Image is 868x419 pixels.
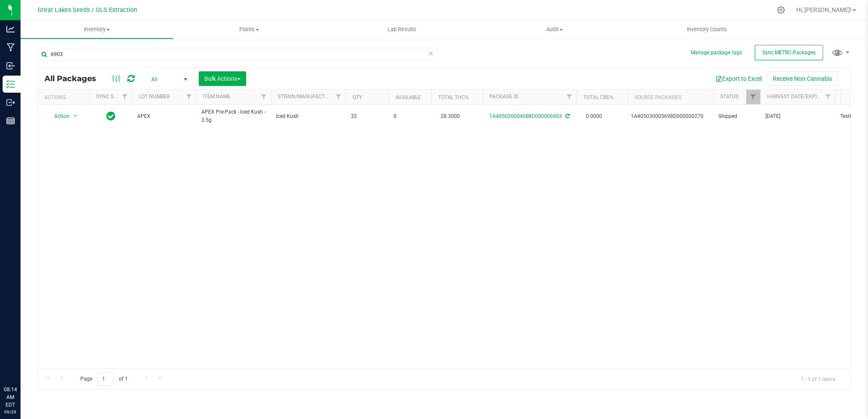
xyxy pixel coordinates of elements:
span: All Packages [44,74,105,83]
div: Manage settings [776,6,786,14]
inline-svg: Outbound [6,98,15,107]
button: Manage package tags [691,49,742,56]
a: Filter [562,90,577,104]
a: Package ID [489,94,518,100]
a: Filter [118,90,132,104]
input: 1 [98,372,113,386]
span: Sync METRC Packages [762,50,815,56]
a: 1A4050300040B8D000006903 [489,113,562,119]
button: Bulk Actions [199,71,246,86]
a: Filter [182,90,196,104]
span: Inventory Counts [675,26,739,33]
span: 32 [351,112,383,120]
span: Shipped [718,112,755,120]
button: Sync METRC Packages [755,45,823,60]
a: Total THC% [438,94,469,100]
span: Audit [479,26,630,33]
span: 0.0000 [582,110,606,123]
a: Lot Number [139,94,170,100]
button: Export to Excel [710,71,767,86]
a: Filter [257,90,271,104]
span: Bulk Actions [204,75,241,82]
span: 28.3000 [436,110,464,123]
inline-svg: Analytics [6,25,15,33]
span: 1 - 1 of 1 items [794,372,842,385]
span: select [70,110,81,122]
a: Harvest Date/Expiration [767,94,834,100]
span: 0 [394,112,426,120]
a: Inventory [21,21,173,38]
a: Status [720,94,739,100]
span: Great Lakes Seeds / GLS Extraction [38,6,137,14]
span: In Sync [106,110,115,122]
a: Plants [173,21,326,38]
a: Sync Status [96,94,129,100]
p: 08:14 AM EDT [4,386,17,409]
a: Item Name [203,94,230,100]
a: Qty [353,94,362,100]
span: Page of 1 [73,372,135,386]
th: Source Packages [628,90,713,105]
span: Iced Kush [276,112,341,120]
a: Filter [332,90,346,104]
span: APEX [137,112,191,120]
span: Inventory [21,26,173,33]
span: Plants [174,26,325,33]
span: Hi, [PERSON_NAME]! [796,6,852,13]
a: Available [395,94,421,100]
inline-svg: Inbound [6,62,15,70]
button: Receive Non-Cannabis [767,71,838,86]
input: Search Package ID, Item Name, SKU, Lot or Part Number... [38,48,438,61]
a: STRAIN/Manufactured [278,94,338,100]
a: Inventory Counts [631,21,783,38]
iframe: Resource center [9,351,34,376]
a: Audit [478,21,631,38]
a: Lab Results [326,21,478,38]
span: Clear [428,48,434,59]
span: Sync from Compliance System [564,113,570,119]
span: Action [47,110,70,122]
a: Total CBD% [583,94,614,100]
inline-svg: Inventory [6,80,15,88]
inline-svg: Reports [6,117,15,125]
a: Filter [821,90,835,104]
span: [DATE] [765,112,830,120]
span: Lab Results [376,26,428,33]
inline-svg: Manufacturing [6,43,15,52]
p: 09/29 [4,409,17,415]
a: Filter [746,90,760,104]
div: Value 1: 1A405030005698D000000270 [631,112,711,120]
span: APEX Pre-Pack - Iced Kush - 3.5g [201,108,266,124]
div: Actions [44,94,86,100]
